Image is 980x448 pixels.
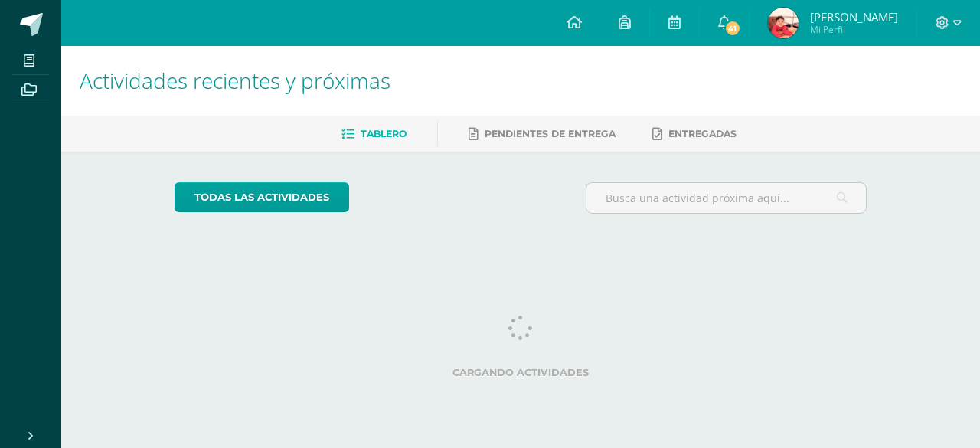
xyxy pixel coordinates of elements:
span: Mi Perfil [810,23,898,36]
a: Tablero [341,122,407,146]
input: Busca una actividad próxima aquí... [586,183,867,213]
span: Entregadas [668,128,737,139]
img: 1b355d372f5c34863a5b48ee63d37b50.png [768,8,799,38]
span: Actividades recientes y próximas [80,66,390,95]
span: Tablero [361,128,407,139]
span: 41 [724,20,741,37]
span: [PERSON_NAME] [810,9,898,25]
span: Pendientes de entrega [485,128,616,139]
label: Cargando actividades [175,367,867,378]
a: Entregadas [652,122,737,146]
a: todas las Actividades [175,182,349,212]
a: Pendientes de entrega [469,122,616,146]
